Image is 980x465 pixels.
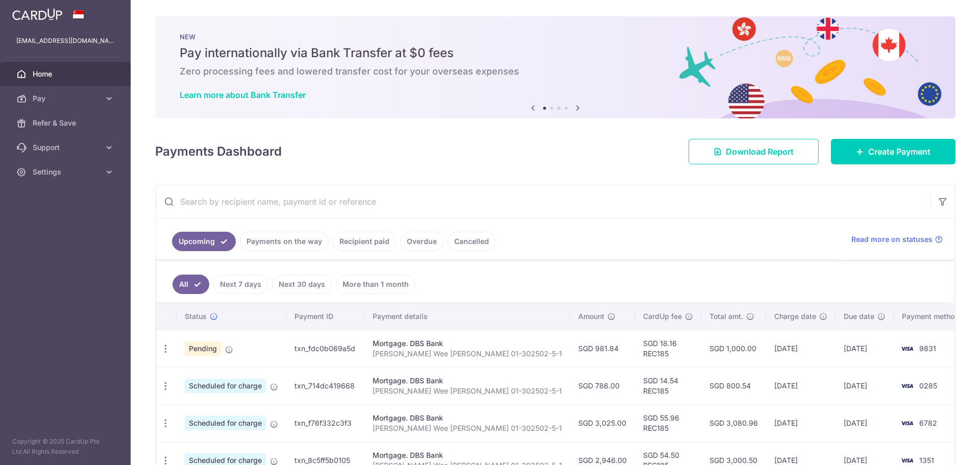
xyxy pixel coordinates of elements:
span: Settings [33,167,100,177]
td: SGD 786.00 [570,367,635,404]
span: 6782 [919,419,937,427]
p: [EMAIL_ADDRESS][DOMAIN_NAME] [16,36,114,46]
span: CardUp fee [643,311,682,322]
span: Due date [844,311,874,322]
div: Mortgage. DBS Bank [373,338,562,349]
img: Bank Card [897,342,917,355]
td: SGD 800.54 [701,367,766,404]
td: SGD 981.84 [570,330,635,367]
img: Bank Card [897,417,917,429]
a: Overdue [400,232,444,251]
a: Cancelled [448,232,496,251]
img: Bank Card [897,380,917,392]
td: SGD 3,080.96 [701,404,766,442]
th: Payment method [894,303,971,330]
td: SGD 3,025.00 [570,404,635,442]
a: Next 30 days [272,275,332,294]
p: [PERSON_NAME] Wee [PERSON_NAME] 01-302502-5-1 [373,386,562,396]
span: Download Report [726,145,794,158]
td: SGD 18.16 REC185 [635,330,701,367]
div: Mortgage. DBS Bank [373,450,562,460]
td: [DATE] [836,330,894,367]
td: txn_714dc419668 [286,367,364,404]
th: Payment ID [286,303,364,330]
span: Pending [185,341,221,356]
span: Charge date [774,311,816,322]
td: [DATE] [836,367,894,404]
span: Create Payment [868,145,930,158]
span: Scheduled for charge [185,379,266,393]
a: Download Report [689,139,819,164]
span: Home [33,69,100,79]
td: SGD 14.54 REC185 [635,367,701,404]
p: NEW [180,33,931,41]
td: [DATE] [836,404,894,442]
input: Search by recipient name, payment id or reference [156,185,930,218]
span: 0285 [919,381,937,390]
p: [PERSON_NAME] Wee [PERSON_NAME] 01-302502-5-1 [373,423,562,433]
td: txn_f76f332c3f3 [286,404,364,442]
a: Payments on the way [240,232,329,251]
td: SGD 1,000.00 [701,330,766,367]
td: SGD 55.96 REC185 [635,404,701,442]
div: Mortgage. DBS Bank [373,376,562,386]
a: Learn more about Bank Transfer [180,90,306,100]
td: [DATE] [766,330,836,367]
div: Mortgage. DBS Bank [373,413,562,423]
span: Scheduled for charge [185,416,266,430]
span: Total amt. [709,311,743,322]
span: Read more on statuses [851,234,933,244]
a: More than 1 month [336,275,415,294]
img: CardUp [12,8,62,20]
span: 9831 [919,344,936,353]
span: Support [33,142,100,153]
span: Status [185,311,207,322]
a: Upcoming [172,232,236,251]
a: Create Payment [831,139,955,164]
h4: Payments Dashboard [155,142,282,161]
th: Payment details [364,303,570,330]
a: Recipient paid [333,232,396,251]
span: Pay [33,93,100,104]
img: Bank transfer banner [155,16,955,118]
span: Amount [578,311,604,322]
a: Next 7 days [213,275,268,294]
a: Read more on statuses [851,234,943,244]
a: All [173,275,209,294]
h6: Zero processing fees and lowered transfer cost for your overseas expenses [180,65,931,78]
span: Refer & Save [33,118,100,128]
td: [DATE] [766,367,836,404]
span: 1351 [919,456,934,464]
p: [PERSON_NAME] Wee [PERSON_NAME] 01-302502-5-1 [373,349,562,359]
td: txn_fdc0b069a5d [286,330,364,367]
h5: Pay internationally via Bank Transfer at $0 fees [180,45,931,61]
td: [DATE] [766,404,836,442]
